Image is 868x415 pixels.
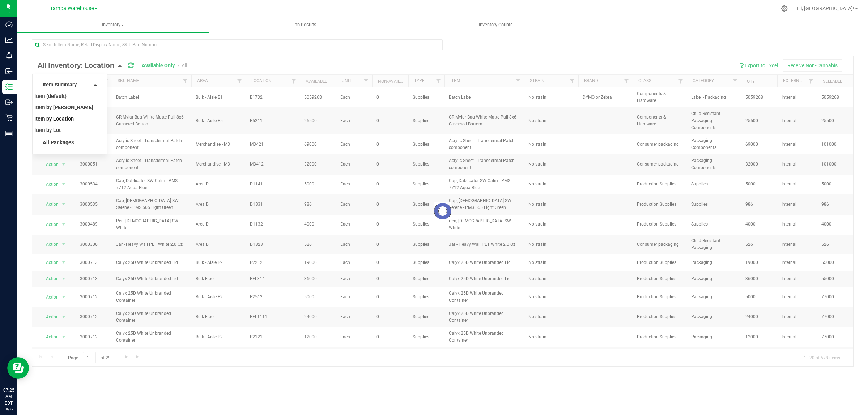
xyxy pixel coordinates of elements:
inline-svg: Dashboard [5,21,13,28]
span: Lab Results [282,22,326,28]
a: Lab Results [209,17,400,33]
span: Inventory Counts [469,22,523,28]
inline-svg: Outbound [5,99,13,106]
a: Inventory Counts [400,17,591,33]
span: Item (default) [34,93,67,99]
span: Item by Location [34,116,74,122]
inline-svg: Monitoring [5,52,13,59]
p: 07:25 AM EDT [3,387,14,406]
inline-svg: Inbound [5,68,13,75]
iframe: Resource center [7,357,29,379]
span: Inventory [17,22,209,28]
p: 08/22 [3,406,14,412]
div: Manage settings [780,5,789,12]
span: Tampa Warehouse [50,5,94,12]
inline-svg: Reports [5,130,13,137]
span: Item by Lot [34,127,61,133]
a: Inventory [17,17,209,33]
span: Item by [PERSON_NAME] [34,104,93,111]
span: Hi, [GEOGRAPHIC_DATA]! [797,5,854,11]
inline-svg: Analytics [5,37,13,44]
inline-svg: Inventory [5,83,13,90]
inline-svg: Retail [5,114,13,121]
input: Search Item Name, Retail Display Name, SKU, Part Number... [32,39,443,50]
span: Item Summary [43,82,77,88]
span: All Packages [43,140,74,146]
